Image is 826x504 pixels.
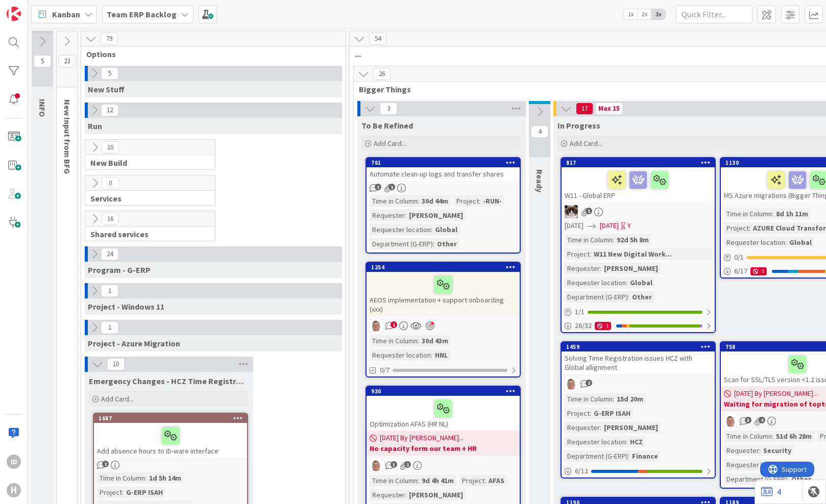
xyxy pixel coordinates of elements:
[562,306,715,318] div: 1/1
[562,465,715,477] div: 6/12
[34,55,51,67] span: 5
[759,445,761,456] span: :
[787,473,789,485] span: :
[600,422,601,433] span: :
[405,210,406,221] span: :
[787,237,814,248] div: Global
[459,475,484,486] div: Project
[52,8,80,20] span: Kanban
[366,262,521,377] a: 1254AEOS implementation + support onboarding (xxx)lDTime in Column:30d 43mRequester location:HNL0/7
[627,220,631,231] div: Y
[484,475,486,486] span: :
[724,222,749,234] div: Project
[724,237,785,248] div: Requester location
[391,461,397,468] span: 3
[361,120,413,131] span: To Be Refined
[370,210,405,221] div: Requester
[370,319,383,332] img: lD
[367,396,520,431] div: Optimization AFAS (HR NL)
[562,205,715,218] div: Kv
[373,68,391,80] span: 26
[614,393,646,405] div: 15d 20m
[565,291,628,303] div: Department (G-ERP)
[724,445,759,456] div: Requester
[145,472,147,484] span: :
[367,158,520,167] div: 761
[565,234,613,245] div: Time in Column
[566,343,715,350] div: 1459
[404,461,411,468] span: 1
[370,335,418,346] div: Time in Column
[724,431,772,442] div: Time in Column
[772,431,773,442] span: :
[107,9,177,19] b: Team ERP Backlog
[7,483,21,497] div: H
[761,486,781,498] a: 4
[370,459,383,472] img: lD
[562,342,715,351] div: 1459
[380,433,464,443] span: [DATE] By [PERSON_NAME]...
[419,335,451,346] div: 30d 43m
[454,195,479,207] div: Project
[480,195,504,207] div: -RUN-
[388,184,395,190] span: 1
[367,319,520,332] div: lD
[406,489,466,500] div: [PERSON_NAME]
[431,224,432,235] span: :
[561,341,716,478] a: 1459Solving Time Registration issues HCZ with Global allignmentlDTime in Column:15d 20mProject:G-...
[380,365,390,375] span: 0/7
[366,157,521,254] a: 761Automate clean-up logs and transfer sharesTime in Column:30d 44mProject:-RUN-Requester:[PERSON...
[90,193,202,204] span: Services
[565,422,600,433] div: Requester
[575,320,592,331] span: 26 / 32
[406,210,466,221] div: [PERSON_NAME]
[418,475,419,486] span: :
[575,307,585,317] span: 1 / 1
[598,106,620,111] div: Max 15
[773,208,811,219] div: 8d 1h 11m
[101,285,118,297] span: 1
[374,139,406,148] span: Add Card...
[367,263,520,272] div: 1254
[565,263,600,274] div: Requester
[370,443,517,453] b: No capacity form our team + HR
[89,376,248,386] span: Emergency Changes - HCZ Time Registration
[724,208,772,219] div: Time in Column
[101,104,118,116] span: 12
[601,422,661,433] div: [PERSON_NAME]
[613,393,614,405] span: :
[724,414,737,427] img: lD
[745,417,751,423] span: 3
[97,487,122,498] div: Project
[565,377,578,390] img: lD
[88,301,164,312] span: Project - Windows 11
[88,265,151,275] span: Program - G-ERP
[772,208,773,219] span: :
[590,248,591,260] span: :
[58,55,76,67] span: 23
[370,489,405,500] div: Requester
[595,322,611,330] div: 1
[367,387,520,396] div: 930
[101,67,118,80] span: 5
[370,475,418,486] div: Time in Column
[371,388,520,395] div: 930
[101,394,134,404] span: Add Card...
[734,266,747,276] span: 6 / 17
[624,9,638,19] span: 1x
[614,234,651,245] div: 92d 5h 8m
[676,5,752,23] input: Quick Filter...
[391,321,397,328] span: 1
[86,49,333,59] span: Options
[724,473,787,485] div: Department (G-ERP)
[479,195,480,207] span: :
[94,414,247,458] div: 1687Add absence hours to ID-ware interface
[101,321,118,334] span: 1
[562,351,715,374] div: Solving Time Registration issues HCZ with Global allignment
[565,436,626,447] div: Requester location
[600,263,601,274] span: :
[375,184,381,190] span: 1
[586,380,592,386] span: 2
[734,388,818,399] span: [DATE] By [PERSON_NAME]...
[565,277,626,288] div: Requester location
